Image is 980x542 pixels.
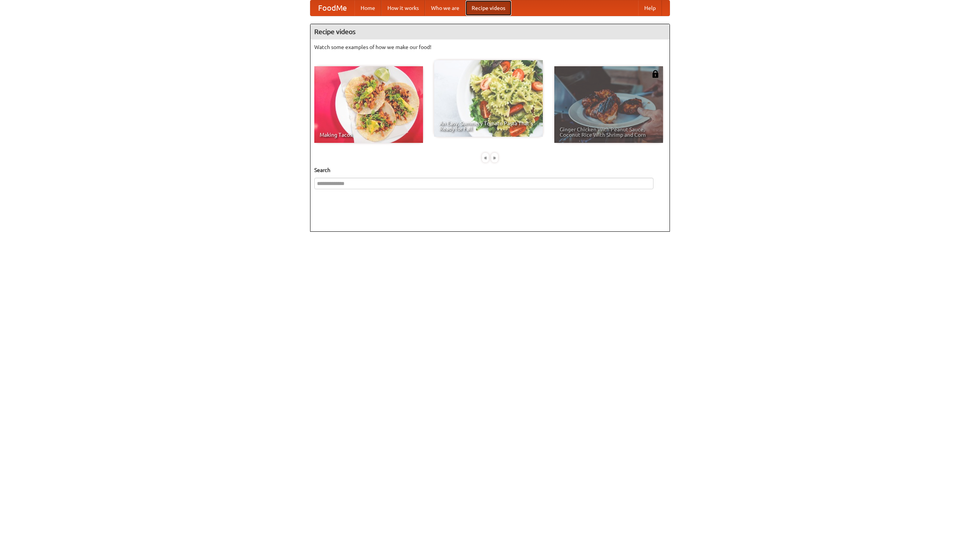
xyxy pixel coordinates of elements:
span: Making Tacos [320,132,418,138]
a: Help [638,0,662,16]
div: » [491,153,498,162]
div: « [482,153,489,162]
h5: Search [314,166,666,174]
a: Who we are [425,0,465,16]
p: Watch some examples of how we make our food! [314,43,666,51]
a: Recipe videos [465,0,511,16]
h4: Recipe videos [310,24,670,39]
a: Home [354,0,381,16]
a: How it works [381,0,425,16]
span: An Easy, Summery Tomato Pasta That's Ready for Fall [439,121,537,131]
a: FoodMe [310,0,354,16]
a: An Easy, Summery Tomato Pasta That's Ready for Fall [434,60,543,137]
a: Making Tacos [314,66,423,143]
img: 483408.png [652,70,659,78]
